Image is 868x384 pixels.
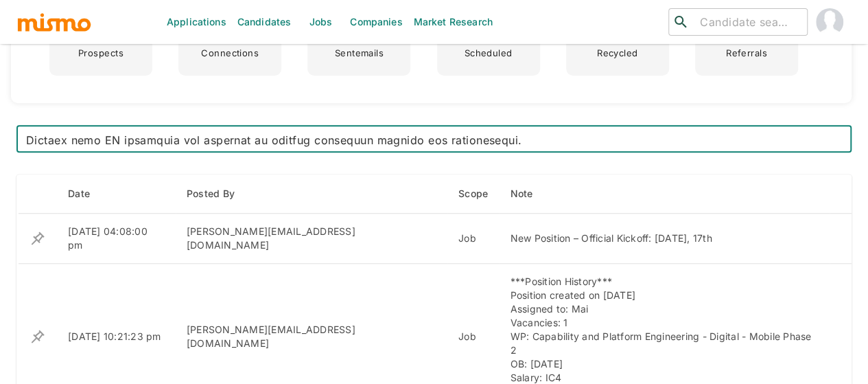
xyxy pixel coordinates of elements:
[176,174,447,214] th: Posted By
[57,214,176,264] td: [DATE] 04:08:00 pm
[78,48,124,58] p: Prospects
[176,214,447,264] td: [PERSON_NAME][EMAIL_ADDRESS][DOMAIN_NAME]
[499,174,830,214] th: Note
[510,231,819,245] div: New Position – Official Kickoff: [DATE], 17th
[465,48,513,58] p: Scheduled
[335,48,384,58] p: Sentemails
[16,12,92,32] img: logo
[597,48,638,58] p: Recycled
[447,214,499,264] td: Job
[816,8,843,36] img: Maia Reyes
[726,48,767,58] p: Referrals
[694,12,801,32] input: Candidate search
[201,48,259,58] p: Connections
[57,174,176,214] th: Date
[447,174,499,214] th: Scope
[26,131,842,147] textarea: Loremip: DOL – Sitamet Consectet | Adipis ELi | Seddoe Tempo 7+ - INC 71ut 7487 2. Laboreetd ma a...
